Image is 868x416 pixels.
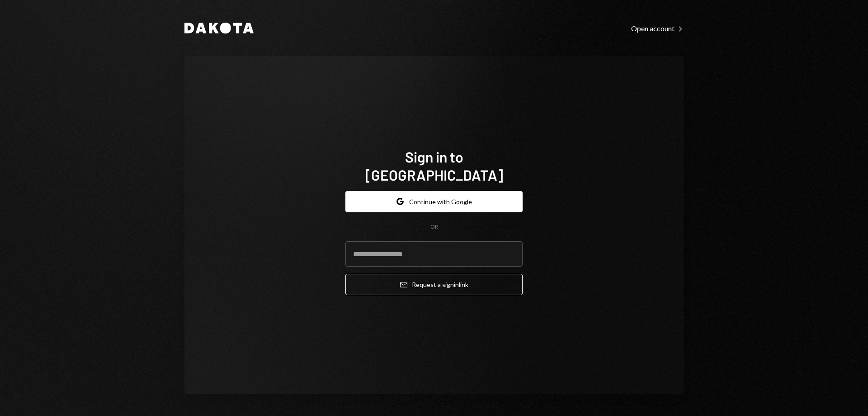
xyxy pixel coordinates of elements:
[345,191,523,212] button: Continue with Google
[345,274,523,295] button: Request a signinlink
[631,23,684,33] a: Open account
[631,24,684,33] div: Open account
[430,223,438,231] div: OR
[345,148,523,184] h1: Sign in to [GEOGRAPHIC_DATA]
